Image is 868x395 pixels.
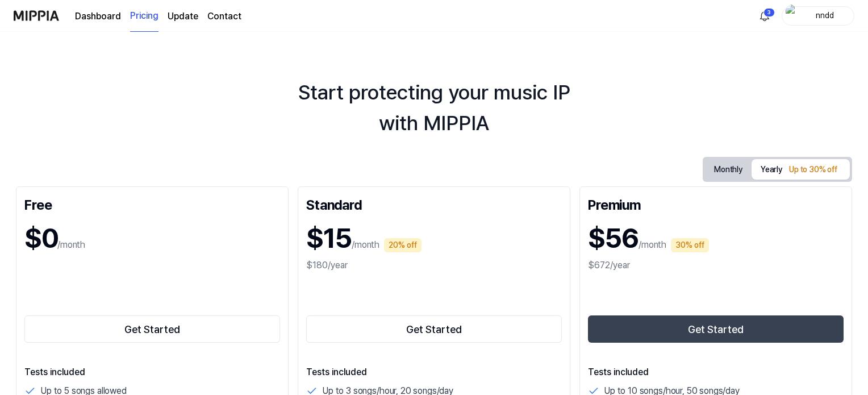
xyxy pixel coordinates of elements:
a: Get Started [24,313,280,345]
button: profilenndd [782,6,854,26]
div: Premium [588,195,844,213]
button: Get Started [588,315,844,343]
h1: $15 [306,218,352,259]
p: /month [57,238,85,252]
p: Tests included [306,365,562,379]
h1: $56 [588,218,639,259]
button: Yearly [752,159,850,180]
button: Get Started [306,315,562,343]
p: Tests included [24,365,280,379]
p: Tests included [588,365,844,379]
button: Get Started [24,315,280,343]
a: Dashboard [75,10,121,23]
div: Free [24,195,280,213]
p: /month [639,238,666,252]
a: Update [168,10,198,23]
button: 알림3 [756,7,774,25]
a: Pricing [130,1,158,32]
h1: $0 [24,218,57,259]
a: Contact [207,10,241,23]
button: Monthly [705,159,752,180]
div: 20% off [384,238,422,252]
div: $180/year [306,259,562,272]
div: $672/year [588,259,844,272]
img: 알림 [758,9,771,23]
a: Get Started [588,313,844,345]
div: Standard [306,195,562,213]
div: 30% off [671,238,709,252]
div: nndd [803,9,847,22]
div: Up to 30% off [786,161,841,178]
img: profile [786,5,799,27]
div: 3 [763,8,775,17]
a: Get Started [306,313,562,345]
p: /month [352,238,379,252]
